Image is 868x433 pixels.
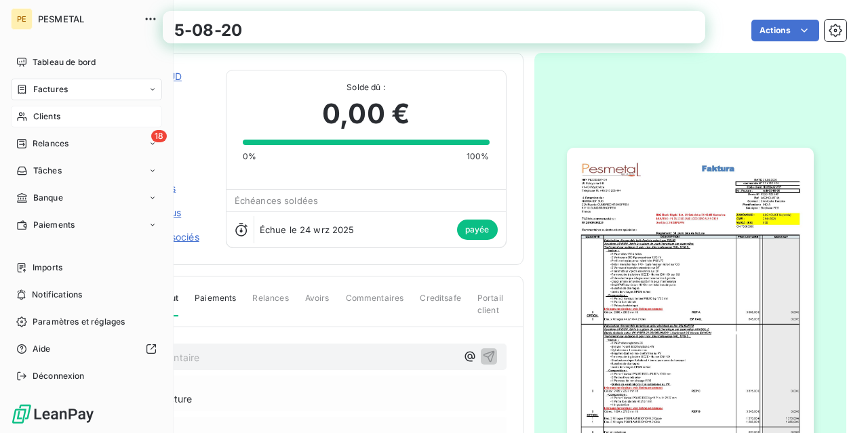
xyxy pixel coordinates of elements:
[38,14,136,24] span: PESMETAL
[33,219,75,231] span: Paiements
[195,292,236,315] span: Paiements
[11,403,95,425] img: Logo LeanPay
[11,8,33,30] div: PE
[235,195,319,206] span: Échéances soldées
[33,110,60,123] span: Clients
[751,20,819,41] button: Actions
[33,370,85,382] span: Déconnexion
[33,192,63,204] span: Banque
[151,130,167,142] span: 18
[33,316,125,328] span: Paramètres et réglages
[163,11,705,43] iframe: Intercom live chat bannière
[260,224,355,235] span: Échue le 24 wrz 2025
[33,83,68,96] span: Factures
[11,338,162,360] a: Aide
[33,165,62,177] span: Tâches
[32,289,82,301] span: Notifications
[822,387,854,419] iframe: Intercom live chat
[457,220,498,240] span: payée
[33,262,62,274] span: Imports
[322,94,410,134] span: 0,00 €
[346,292,404,315] span: Commentaires
[305,292,330,315] span: Avoirs
[33,56,96,68] span: Tableau de bord
[467,150,490,163] span: 100%
[477,292,507,327] span: Portail client
[33,343,51,355] span: Aide
[252,292,288,315] span: Relances
[243,150,256,163] span: 0%
[420,292,461,315] span: Creditsafe
[33,138,68,150] span: Relances
[243,81,490,94] span: Solde dû :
